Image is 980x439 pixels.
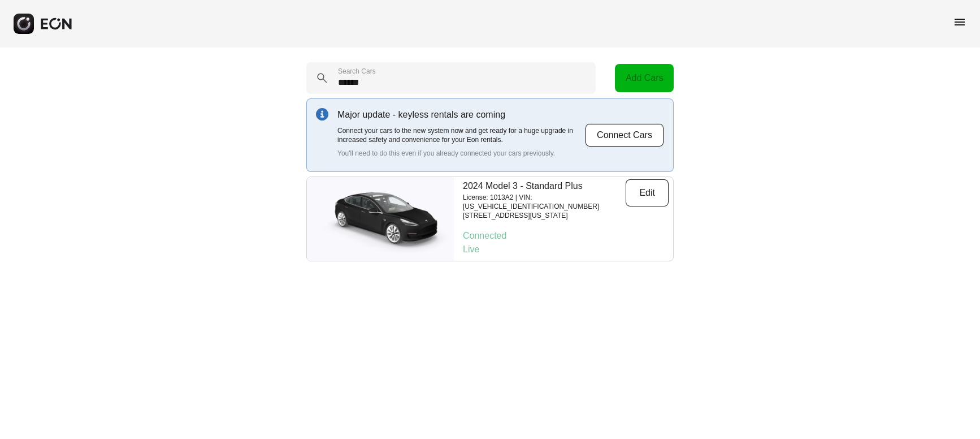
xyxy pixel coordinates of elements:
button: Connect Cars [585,123,664,147]
label: Search Cars [338,67,376,76]
p: Live [463,243,669,256]
img: car [307,182,454,256]
span: menu [953,15,966,29]
button: Edit [626,179,669,206]
p: Major update - keyless rentals are coming [337,108,585,122]
p: Connected [463,229,669,243]
p: 2024 Model 3 - Standard Plus [463,179,626,193]
p: License: 1013A2 | VIN: [US_VEHICLE_IDENTIFICATION_NUMBER] [463,193,626,211]
p: [STREET_ADDRESS][US_STATE] [463,211,626,220]
p: Connect your cars to the new system now and get ready for a huge upgrade in increased safety and ... [337,126,585,144]
p: You'll need to do this even if you already connected your cars previously. [337,149,585,158]
img: info [316,108,328,120]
